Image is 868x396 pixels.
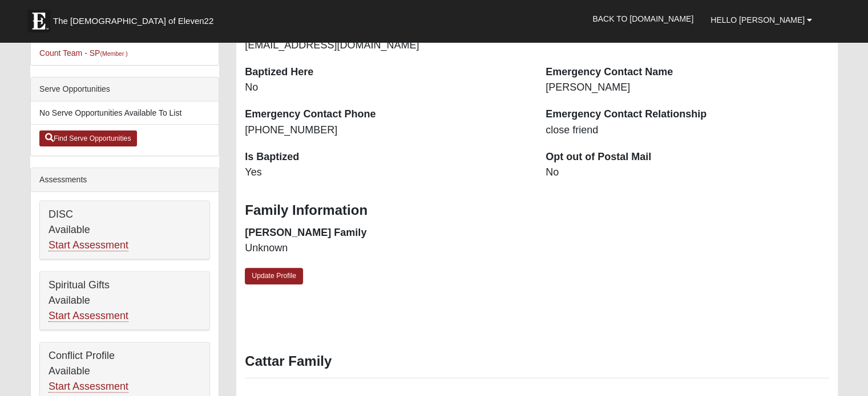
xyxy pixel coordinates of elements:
dt: Opt out of Postal Mail [546,150,829,165]
dd: Yes [245,165,528,180]
img: Eleven22 logo [27,10,50,32]
a: Find Serve Opportunities [39,130,137,146]
dd: No [546,165,829,180]
h3: Cattar Family [245,353,829,370]
a: The [DEMOGRAPHIC_DATA] of Eleven22 [22,4,250,32]
dt: Is Baptized [245,150,528,165]
a: Back to [DOMAIN_NAME] [584,5,702,33]
dt: Emergency Contact Name [546,65,829,80]
dt: Emergency Contact Phone [245,107,528,122]
a: Start Assessment [49,310,128,322]
div: DISC Available [40,201,209,259]
a: Hello [PERSON_NAME] [702,6,821,34]
a: Update Profile [245,268,303,284]
dt: Emergency Contact Relationship [546,107,829,122]
div: Serve Opportunities [31,77,219,101]
h3: Family Information [245,202,829,219]
li: No Serve Opportunities Available To List [31,101,219,125]
a: Start Assessment [49,239,128,251]
dt: [PERSON_NAME] Family [245,226,528,240]
small: (Member ) [100,50,127,57]
dd: close friend [546,123,829,138]
dd: [PHONE_NUMBER] [245,123,528,138]
dd: No [245,80,528,95]
a: Count Team - SP(Member ) [39,48,128,58]
dd: Unknown [245,241,528,256]
span: Hello [PERSON_NAME] [710,15,805,25]
dd: [EMAIL_ADDRESS][DOMAIN_NAME] [245,38,528,53]
dt: Baptized Here [245,65,528,80]
dd: [PERSON_NAME] [546,80,829,95]
div: Assessments [31,168,219,192]
a: Start Assessment [49,381,128,393]
div: Spiritual Gifts Available [40,272,209,330]
span: The [DEMOGRAPHIC_DATA] of Eleven22 [53,15,213,27]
